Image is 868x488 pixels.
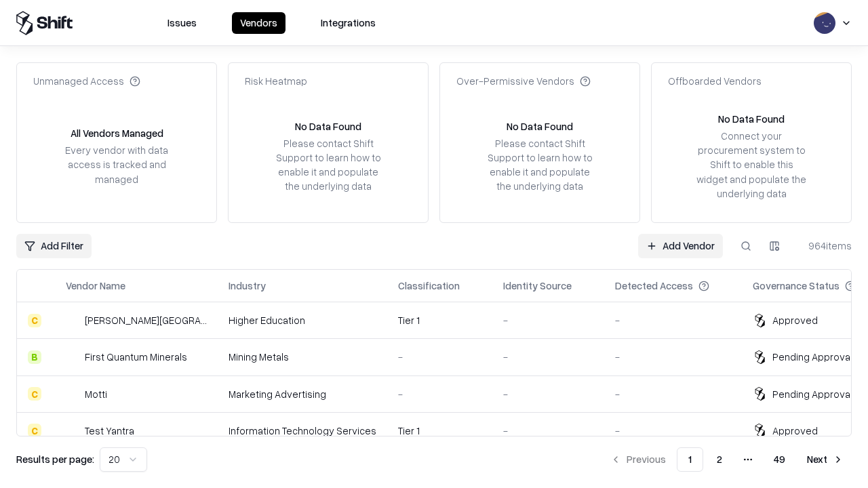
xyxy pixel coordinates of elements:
[398,279,460,293] div: Classification
[295,119,361,134] div: No Data Found
[772,387,852,401] div: Pending Approval
[638,234,723,258] a: Add Vendor
[71,126,163,140] div: All Vendors Managed
[229,350,376,364] div: Mining Metals
[245,74,307,88] div: Risk Heatmap
[28,424,41,437] div: C
[668,74,762,88] div: Offboarded Vendors
[456,74,591,88] div: Over-Permissive Vendors
[763,447,796,472] button: 49
[229,424,376,438] div: Information Technology Services
[503,424,593,438] div: -
[66,314,79,327] img: Reichman University
[753,279,840,293] div: Governance Status
[159,12,205,34] button: Issues
[706,447,733,472] button: 2
[66,350,79,364] img: First Quantum Minerals
[503,313,593,327] div: -
[16,452,94,466] p: Results per page:
[60,143,173,186] div: Every vendor with data access is tracked and managed
[772,350,852,364] div: Pending Approval
[507,119,573,134] div: No Data Found
[503,350,593,364] div: -
[28,350,41,364] div: B
[615,313,731,327] div: -
[772,424,818,438] div: Approved
[66,387,79,401] img: Motti
[615,424,731,438] div: -
[718,112,785,126] div: No Data Found
[615,279,693,293] div: Detected Access
[66,279,125,293] div: Vendor Name
[398,313,481,327] div: Tier 1
[398,387,481,401] div: -
[772,313,818,327] div: Approved
[398,424,481,438] div: Tier 1
[85,387,107,401] div: Motti
[85,424,134,438] div: Test Yantra
[799,447,852,472] button: Next
[229,387,376,401] div: Marketing Advertising
[484,136,596,194] div: Please contact Shift Support to learn how to enable it and populate the underlying data
[695,129,808,201] div: Connect your procurement system to Shift to enable this widget and populate the underlying data
[313,12,384,34] button: Integrations
[229,313,376,327] div: Higher Education
[797,239,852,253] div: 964 items
[615,387,731,401] div: -
[28,387,41,401] div: C
[33,74,140,88] div: Unmanaged Access
[398,350,481,364] div: -
[677,447,703,472] button: 1
[272,136,384,194] div: Please contact Shift Support to learn how to enable it and populate the underlying data
[16,234,92,258] button: Add Filter
[28,314,41,327] div: C
[85,350,187,364] div: First Quantum Minerals
[229,279,266,293] div: Industry
[503,387,593,401] div: -
[232,12,285,34] button: Vendors
[66,424,79,437] img: Test Yantra
[503,279,572,293] div: Identity Source
[85,313,207,327] div: [PERSON_NAME][GEOGRAPHIC_DATA]
[615,350,731,364] div: -
[602,447,852,472] nav: pagination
